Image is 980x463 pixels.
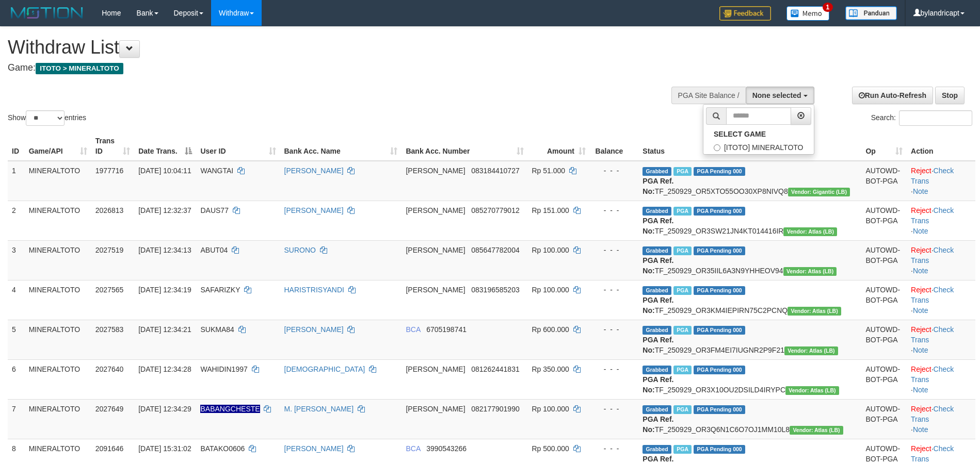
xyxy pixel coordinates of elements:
span: Copy 081262441831 to clipboard [471,365,519,373]
div: - - - [594,166,634,176]
th: Action [907,131,975,161]
span: Rp 500.000 [532,444,569,453]
a: Reject [911,444,931,453]
td: 2 [8,201,25,240]
span: 2026813 [95,206,124,214]
div: - - - [594,245,634,255]
th: Bank Acc. Number: activate to sort column ascending [401,131,527,161]
a: Reject [911,286,931,294]
span: Copy 085647782004 to clipboard [471,246,519,254]
span: DAUS77 [200,206,228,214]
a: Reject [911,365,931,373]
a: Note [913,187,928,195]
a: Note [913,267,928,275]
td: AUTOWD-BOT-PGA [861,399,907,439]
a: [DEMOGRAPHIC_DATA] [284,365,365,373]
a: [PERSON_NAME] [284,325,344,334]
span: PGA Pending [694,207,745,216]
a: Note [913,425,928,434]
th: User ID: activate to sort column ascending [196,131,280,161]
td: AUTOWD-BOT-PGA [861,320,907,359]
span: 1 [823,3,833,12]
td: MINERALTOTO [25,201,91,240]
span: SAFARIZKY [200,286,240,294]
div: - - - [594,324,634,335]
b: PGA Ref. No: [642,177,673,195]
a: [PERSON_NAME] [284,206,344,214]
img: panduan.png [845,6,897,20]
b: PGA Ref. No: [642,415,673,434]
th: Date Trans.: activate to sort column descending [134,131,196,161]
span: [DATE] 12:34:13 [138,246,191,254]
a: [PERSON_NAME] [284,167,344,175]
span: 2027519 [95,246,124,254]
span: Vendor URL: https://dashboard.q2checkout.com/secure [783,227,837,236]
a: Check Trans [911,167,954,185]
a: Stop [935,87,965,104]
span: [PERSON_NAME] [406,365,465,373]
a: Note [913,227,928,235]
td: · · [907,359,975,399]
a: Check Trans [911,286,954,304]
img: MOTION_logo.png [8,5,86,21]
td: AUTOWD-BOT-PGA [861,280,907,320]
td: MINERALTOTO [25,240,91,280]
b: SELECT GAME [714,130,766,138]
span: ABUT04 [200,246,228,254]
h1: Withdraw List [8,37,643,58]
b: PGA Ref. No: [642,217,673,235]
a: Reject [911,167,931,175]
span: Rp 600.000 [532,325,569,334]
a: Reject [911,325,931,334]
span: [DATE] 12:32:37 [138,206,191,214]
span: Copy 083184410727 to clipboard [471,167,519,175]
span: Rp 100.000 [532,246,569,254]
label: Search: [871,110,972,126]
th: Op: activate to sort column ascending [861,131,907,161]
span: Vendor URL: https://dashboard.q2checkout.com/secure [784,346,838,355]
td: · · [907,201,975,240]
span: 2091646 [95,444,124,453]
span: PGA Pending [694,326,745,335]
a: Check Trans [911,206,954,225]
div: - - - [594,404,634,414]
span: [DATE] 12:34:19 [138,286,191,294]
div: - - - [594,443,634,454]
span: PGA Pending [694,445,745,454]
span: [DATE] 12:34:28 [138,365,191,373]
td: · · [907,240,975,280]
span: BCA [406,325,420,334]
div: - - - [594,364,634,374]
label: [ITOTO] MINERALTOTO [703,141,814,154]
span: Grabbed [642,207,671,216]
span: Rp 350.000 [532,365,569,373]
a: Note [913,306,928,315]
a: Run Auto-Refresh [852,87,933,104]
span: Vendor URL: https://dashboard.q2checkout.com/secure [790,426,843,435]
span: Marked by bylanggota2 [673,366,692,374]
span: Grabbed [642,167,671,176]
a: Note [913,346,928,354]
td: · · [907,161,975,201]
th: ID [8,131,25,161]
td: TF_250929_OR5XTO55OO30XP8NIVQ8 [638,161,861,201]
input: [ITOTO] MINERALTOTO [714,144,720,151]
td: 4 [8,280,25,320]
span: PGA Pending [694,167,745,176]
td: 3 [8,240,25,280]
span: [DATE] 12:34:29 [138,405,191,413]
td: MINERALTOTO [25,161,91,201]
th: Status [638,131,861,161]
input: Search: [899,110,972,126]
span: Vendor URL: https://dashboard.q2checkout.com/secure [788,188,850,196]
span: Copy 082177901990 to clipboard [471,405,519,413]
th: Amount: activate to sort column ascending [528,131,590,161]
a: Reject [911,206,931,214]
button: None selected [746,87,814,104]
span: PGA Pending [694,246,745,255]
span: WAHIDIN1997 [200,365,247,373]
span: [PERSON_NAME] [406,405,465,413]
a: Check Trans [911,365,954,384]
td: MINERALTOTO [25,280,91,320]
span: BATAKO0606 [200,444,245,453]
